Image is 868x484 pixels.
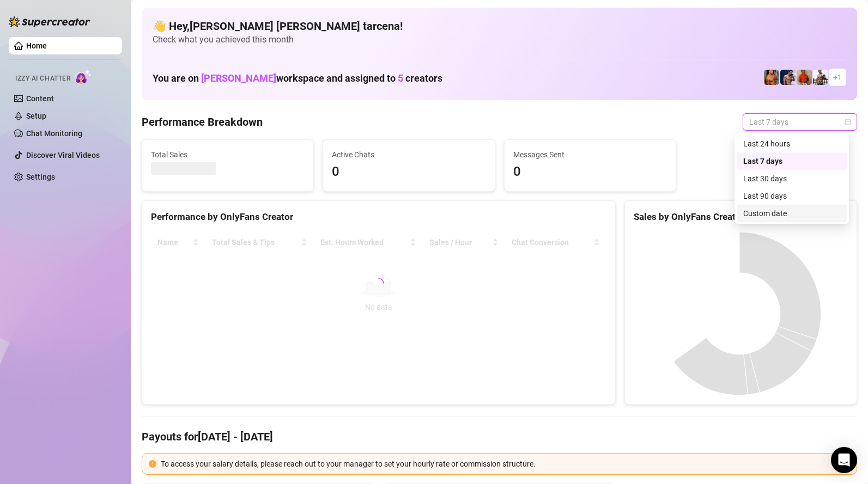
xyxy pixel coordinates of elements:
div: Last 24 hours [737,135,847,152]
h1: You are on workspace and assigned to creators [153,72,442,84]
span: + 1 [833,71,842,83]
span: [PERSON_NAME] [201,72,276,84]
span: Active Chats [332,149,485,161]
h4: Payouts for [DATE] - [DATE] [142,429,857,444]
a: Discover Viral Videos [26,151,100,160]
span: loading [372,277,385,290]
span: exclamation-circle [149,460,156,468]
img: logo-BBDzfeDw.svg [9,16,90,27]
h4: Performance Breakdown [142,114,263,130]
a: Content [26,94,54,103]
div: Open Intercom Messenger [831,447,857,473]
div: Last 90 days [743,190,840,202]
div: Performance by OnlyFans Creator [151,210,606,224]
div: Last 7 days [737,152,847,170]
span: 0 [332,162,485,182]
div: Last 30 days [737,170,847,187]
span: Total Sales [151,149,305,161]
div: Custom date [737,205,847,222]
div: Sales by OnlyFans Creator [634,210,848,224]
div: To access your salary details, please reach out to your manager to set your hourly rate or commis... [161,458,850,470]
span: Izzy AI Chatter [15,73,70,84]
span: calendar [845,119,851,125]
div: Last 90 days [737,187,847,205]
div: Last 30 days [743,173,840,185]
div: Last 7 days [743,155,840,167]
a: Chat Monitoring [26,129,82,138]
img: AI Chatter [75,69,92,85]
div: Last 24 hours [743,138,840,150]
span: 5 [398,72,403,84]
span: Check what you achieved this month [153,34,846,46]
img: JUSTIN [813,70,828,85]
div: Custom date [743,207,840,219]
span: Last 7 days [749,114,851,130]
span: Messages Sent [513,149,667,161]
span: 0 [513,162,667,182]
img: Axel [780,70,796,85]
img: Justin [797,70,812,85]
a: Home [26,41,47,50]
img: JG [764,70,779,85]
a: Setup [26,112,46,120]
h4: 👋 Hey, [PERSON_NAME] [PERSON_NAME] tarcena ! [153,19,846,34]
a: Settings [26,173,55,181]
